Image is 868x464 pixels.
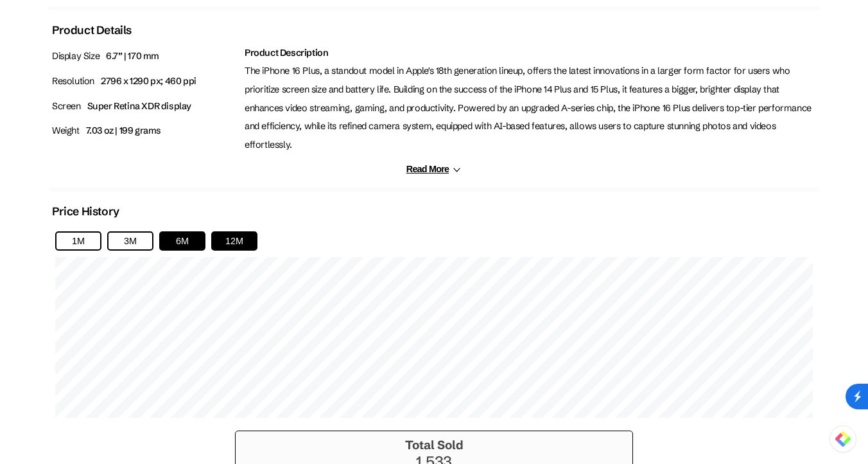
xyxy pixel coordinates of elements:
[55,231,101,251] button: 1M
[86,125,161,136] span: 7.03 oz | 199 grams
[159,231,205,251] button: 6M
[52,72,238,91] p: Resolution
[242,438,626,452] h3: Total Sold
[52,23,132,37] h2: Product Details
[52,121,238,140] p: Weight
[52,97,238,116] p: Screen
[52,204,119,219] h2: Price History
[101,75,196,87] span: 2796 x 1290 px; 460 ppi
[406,164,462,175] button: Read More
[87,100,191,112] span: Super Retina XDR display
[52,47,238,66] p: Display Size
[106,50,159,62] span: 6.7” | 170 mm
[245,47,816,58] h2: Product Description
[245,62,816,154] p: The iPhone 16 Plus, a standout model in Apple's 18th generation lineup, offers the latest innovat...
[107,231,153,251] button: 3M
[211,231,257,251] button: 12M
